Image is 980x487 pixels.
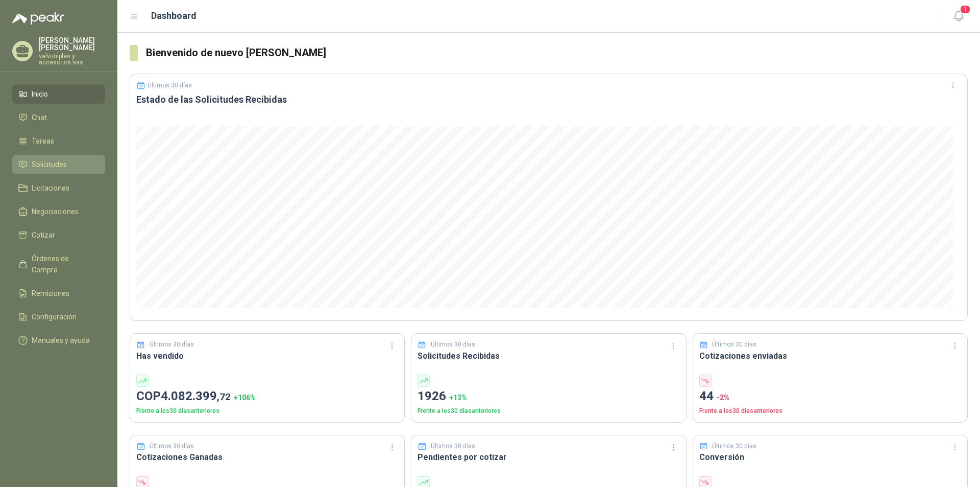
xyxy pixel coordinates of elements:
[12,225,105,245] a: Cotizar
[136,406,398,416] p: Frente a los 30 días anteriores
[717,393,729,402] span: -2 %
[32,112,47,123] span: Chat
[418,406,679,416] p: Frente a los 30 días anteriores
[12,178,105,198] a: Licitaciones
[418,387,679,406] p: 1926
[431,442,475,451] p: Últimos 30 días
[699,350,961,362] h3: Cotizaciones enviadas
[234,393,256,402] span: + 106 %
[151,9,197,23] h1: Dashboard
[32,288,69,299] span: Remisiones
[32,335,90,346] span: Manuales y ayuda
[161,389,231,403] span: 4.082.399
[150,340,194,350] p: Últimos 30 días
[699,451,961,463] h3: Conversión
[418,350,679,362] h3: Solicitudes Recibidas
[39,37,105,51] p: [PERSON_NAME] [PERSON_NAME]
[136,451,398,463] h3: Cotizaciones Ganadas
[12,12,64,25] img: Logo peakr
[960,5,971,14] span: 1
[32,206,79,217] span: Negociaciones
[32,253,95,275] span: Órdenes de Compra
[136,94,961,106] h3: Estado de las Solicitudes Recibidas
[12,155,105,174] a: Solicitudes
[12,249,105,280] a: Órdenes de Compra
[12,331,105,350] a: Manuales y ayuda
[12,202,105,221] a: Negociaciones
[12,307,105,327] a: Configuración
[12,284,105,303] a: Remisiones
[217,391,231,403] span: ,72
[150,442,194,451] p: Últimos 30 días
[431,340,475,350] p: Últimos 30 días
[712,340,756,350] p: Últimos 30 días
[699,406,961,416] p: Frente a los 30 días anteriores
[949,7,968,26] button: 1
[32,88,48,100] span: Inicio
[699,387,961,406] p: 44
[12,84,105,104] a: Inicio
[32,229,55,241] span: Cotizar
[32,159,67,170] span: Solicitudes
[12,108,105,127] a: Chat
[136,387,398,406] p: COP
[418,451,679,463] h3: Pendientes por cotizar
[39,53,105,65] p: valvuniples y accesorios sas
[136,350,398,362] h3: Has vendido
[449,393,467,402] span: + 13 %
[146,45,968,61] h3: Bienvenido de nuevo [PERSON_NAME]
[32,182,69,194] span: Licitaciones
[12,131,105,151] a: Tareas
[32,311,77,322] span: Configuración
[32,135,54,147] span: Tareas
[148,82,192,89] p: Últimos 30 días
[712,442,756,451] p: Últimos 30 días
